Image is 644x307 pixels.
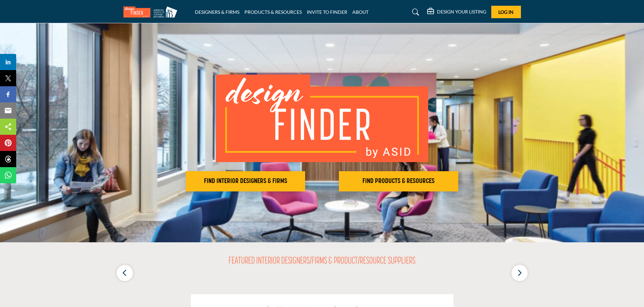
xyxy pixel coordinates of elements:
[229,256,415,267] h2: FEATURED INTERIOR DESIGNERS/FIRMS & PRODUCT/RESOURCE SUPPLIERS
[341,177,456,185] h2: FIND PRODUCTS & RESOURCES
[188,177,303,185] h2: FIND INTERIOR DESIGNERS & FIRMS
[339,171,458,191] button: FIND PRODUCTS & RESOURCES
[123,6,181,18] img: Site Logo
[437,9,486,15] h5: DESIGN YOUR LISTING
[491,6,521,18] button: Log In
[244,9,302,15] a: PRODUCTS & RESOURCES
[406,7,423,18] a: Search
[216,74,428,162] img: image
[427,8,486,16] div: DESIGN YOUR LISTING
[307,9,347,15] a: INVITE TO FINDER
[352,9,369,15] a: ABOUT
[498,9,514,15] span: Log In
[195,9,239,15] a: DESIGNERS & FIRMS
[186,171,305,191] button: FIND INTERIOR DESIGNERS & FIRMS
